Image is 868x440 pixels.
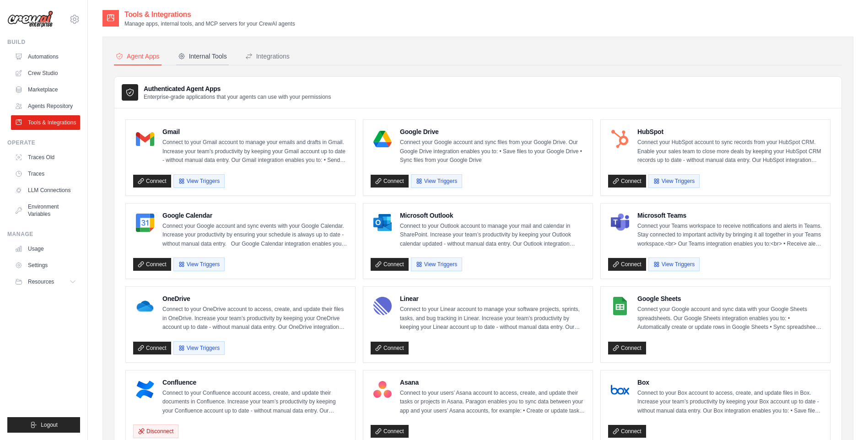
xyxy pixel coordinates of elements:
h4: Gmail [162,127,348,136]
p: Connect your Teams workspace to receive notifications and alerts in Teams. Stay connected to impo... [637,222,823,249]
button: View Triggers [173,341,225,355]
button: Agent Apps [114,48,162,65]
button: Logout [7,417,80,433]
img: Linear Logo [373,297,392,315]
div: Integrations [245,52,290,61]
img: HubSpot Logo [611,130,629,148]
h4: Asana [400,378,585,387]
h4: Confluence [162,378,348,387]
p: Connect to your users’ Asana account to access, create, and update their tasks or projects in Asa... [400,389,585,416]
a: Settings [11,258,80,273]
h4: OneDrive [162,294,348,303]
button: View Triggers [411,258,462,271]
div: Internal Tools [178,52,227,61]
div: Manage [7,231,80,238]
img: Confluence Logo [136,381,154,399]
h4: Microsoft Outlook [400,211,585,220]
a: Connect [371,258,409,271]
h3: Authenticated Agent Apps [144,84,331,93]
a: Connect [133,342,171,354]
img: Asana Logo [373,381,392,399]
button: View Triggers [411,174,462,188]
a: Marketplace [11,82,80,97]
button: Disconnect [133,424,178,438]
a: LLM Connections [11,183,80,198]
h4: Google Drive [400,127,585,136]
img: Google Calendar Logo [136,214,154,232]
a: Traces [11,166,80,181]
button: Integrations [243,48,291,65]
a: Tools & Integrations [11,115,80,130]
p: Connect your HubSpot account to sync records from your HubSpot CRM. Enable your sales team to clo... [637,138,823,165]
button: View Triggers [173,174,225,188]
button: View Triggers [648,174,700,188]
div: Operate [7,139,80,146]
p: Connect your Google account and sync events with your Google Calendar. Increase your productivity... [162,222,348,249]
p: Connect to your Gmail account to manage your emails and drafts in Gmail. Increase your team’s pro... [162,138,348,165]
p: Enterprise-grade applications that your agents can use with your permissions [144,93,331,101]
p: Connect to your Box account to access, create, and update files in Box. Increase your team’s prod... [637,389,823,416]
a: Connect [133,175,171,188]
h4: HubSpot [637,127,823,136]
h4: Microsoft Teams [637,211,823,220]
a: Agents Repository [11,99,80,113]
p: Manage apps, internal tools, and MCP servers for your CrewAI agents [124,20,295,27]
img: Gmail Logo [136,130,154,148]
h4: Box [637,378,823,387]
img: Box Logo [611,381,629,399]
a: Connect [608,258,646,271]
p: Connect your Google account and sync data with your Google Sheets spreadsheets. Our Google Sheets... [637,305,823,332]
span: Logout [41,421,58,429]
a: Traces Old [11,150,80,165]
p: Connect to your Confluence account access, create, and update their documents in Confluence. Incr... [162,389,348,416]
div: Build [7,38,80,46]
a: Connect [608,425,646,438]
img: Microsoft Outlook Logo [373,214,392,232]
button: Internal Tools [176,48,229,65]
a: Connect [371,175,409,188]
a: Connect [133,258,171,271]
img: Google Drive Logo [373,130,392,148]
p: Connect your Google account and sync files from your Google Drive. Our Google Drive integration e... [400,138,585,165]
img: Microsoft Teams Logo [611,214,629,232]
span: Resources [28,278,54,285]
a: Environment Variables [11,199,80,221]
img: Logo [7,11,53,28]
a: Connect [371,425,409,438]
p: Connect to your Outlook account to manage your mail and calendar in SharePoint. Increase your tea... [400,222,585,249]
a: Crew Studio [11,66,80,80]
img: Google Sheets Logo [611,297,629,315]
a: Connect [371,342,409,354]
button: Resources [11,274,80,289]
h4: Google Sheets [637,294,823,303]
a: Automations [11,49,80,64]
button: View Triggers [173,258,225,271]
a: Usage [11,241,80,256]
p: Connect to your OneDrive account to access, create, and update their files in OneDrive. Increase ... [162,305,348,332]
p: Connect to your Linear account to manage your software projects, sprints, tasks, and bug tracking... [400,305,585,332]
img: OneDrive Logo [136,297,154,315]
h4: Google Calendar [162,211,348,220]
h2: Tools & Integrations [124,9,295,20]
h4: Linear [400,294,585,303]
button: View Triggers [648,258,700,271]
a: Connect [608,175,646,188]
div: Agent Apps [116,52,160,61]
a: Connect [608,342,646,354]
